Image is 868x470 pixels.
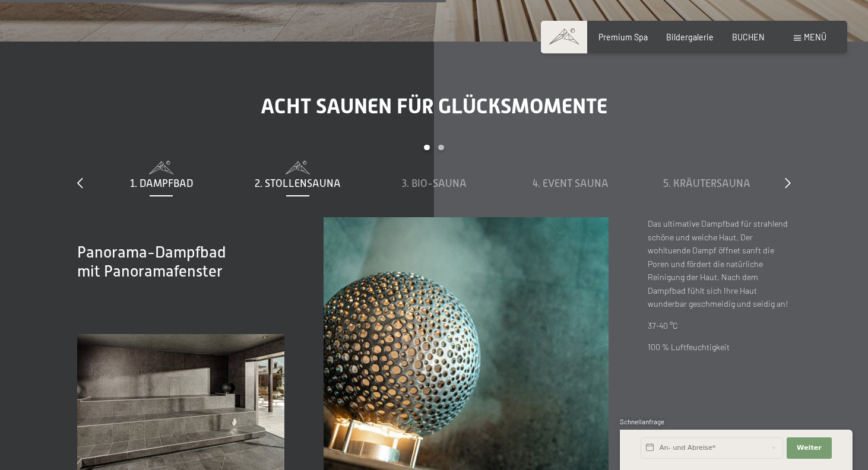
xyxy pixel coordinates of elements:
span: 3. Bio-Sauna [402,177,467,189]
a: BUCHEN [732,32,765,42]
span: 4. Event Sauna [533,177,609,189]
span: Acht Saunen für Glücksmomente [261,94,607,118]
p: 100 % Luftfeuchtigkeit [648,341,790,354]
div: Carousel Page 2 [438,145,444,151]
p: Das ultimative Dampfbad für strahlend schöne und weiche Haut. Der wohltuende Dampf öffnet sanft d... [648,217,790,311]
div: Carousel Pagination [93,145,775,161]
span: Schnellanfrage [620,418,664,425]
span: Weiter [797,443,822,453]
div: Carousel Page 1 (Current Slide) [424,145,430,151]
span: 2. Stollensauna [255,177,341,189]
a: Bildergalerie [666,32,714,42]
button: Weiter [787,437,832,459]
span: 1. Dampfbad [130,177,193,189]
a: Premium Spa [598,32,648,42]
span: 5. Kräutersauna [663,177,750,189]
p: 37-40 °C [648,319,790,333]
span: Menü [804,32,826,42]
span: Panorama-Dampfbad mit Panoramafenster [77,243,226,280]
